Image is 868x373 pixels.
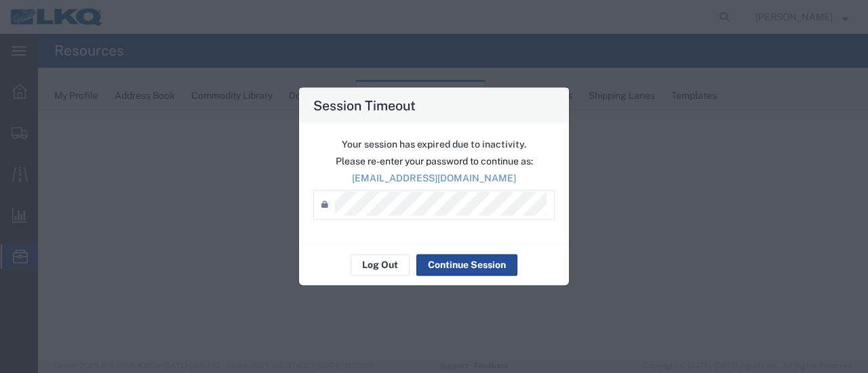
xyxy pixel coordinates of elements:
[313,137,555,151] p: Your session has expired due to inactivity.
[313,154,555,168] p: Please re-enter your password to continue as:
[313,95,416,114] h4: Session Timeout
[351,254,410,276] button: Log Out
[416,254,517,276] button: Continue Session
[313,171,555,185] p: [EMAIL_ADDRESS][DOMAIN_NAME]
